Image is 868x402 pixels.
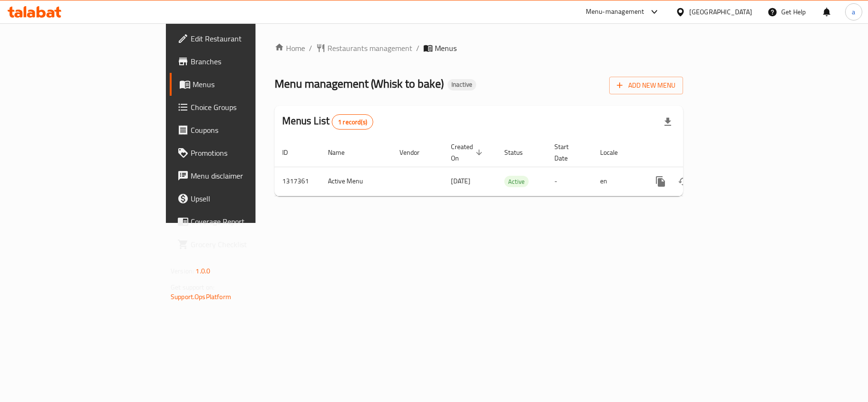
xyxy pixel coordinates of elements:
[170,187,311,210] a: Upsell
[448,79,476,90] div: Inactive
[617,80,675,91] span: Add New Menu
[171,291,231,303] a: Support.OpsPlatform
[170,164,311,187] a: Menu disclaimer
[191,193,303,204] span: Upsell
[170,27,311,50] a: Edit Restaurant
[586,6,644,18] div: Menu-management
[191,216,303,227] span: Coverage Report
[191,56,303,67] span: Branches
[191,124,303,136] span: Coupons
[399,147,432,158] span: Vendor
[170,119,311,141] a: Coupons
[170,210,311,233] a: Coverage Report
[170,141,311,164] a: Promotions
[275,73,444,94] span: Menu management ( Whisk to bake )
[435,42,457,54] span: Menus
[195,265,210,277] span: 1.0.0
[592,167,642,196] td: en
[332,114,373,130] div: Total records count
[448,80,476,89] span: Inactive
[320,167,392,196] td: Active Menu
[282,114,373,130] h2: Menus List
[451,175,470,187] span: [DATE]
[656,111,679,133] div: Export file
[609,77,683,94] button: Add New Menu
[191,101,303,113] span: Choice Groups
[171,281,214,293] span: Get support on:
[600,147,630,158] span: Locale
[275,138,748,196] table: enhanced table
[416,42,419,54] li: /
[191,33,303,44] span: Edit Restaurant
[554,141,581,164] span: Start Date
[689,7,752,17] div: [GEOGRAPHIC_DATA]
[672,170,695,193] button: Change Status
[170,73,311,96] a: Menus
[275,42,683,54] nav: breadcrumb
[852,7,855,17] span: a
[328,147,357,158] span: Name
[316,42,412,54] a: Restaurants management
[649,170,672,193] button: more
[170,50,311,73] a: Branches
[451,141,485,164] span: Created On
[642,138,748,167] th: Actions
[170,233,311,256] a: Grocery Checklist
[332,118,373,127] span: 1 record(s)
[504,147,535,158] span: Status
[191,170,303,181] span: Menu disclaimer
[547,167,592,196] td: -
[504,176,529,187] span: Active
[171,265,194,277] span: Version:
[191,147,303,159] span: Promotions
[193,79,303,90] span: Menus
[170,96,311,119] a: Choice Groups
[282,147,300,158] span: ID
[327,42,412,54] span: Restaurants management
[191,239,303,250] span: Grocery Checklist
[504,176,529,187] div: Active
